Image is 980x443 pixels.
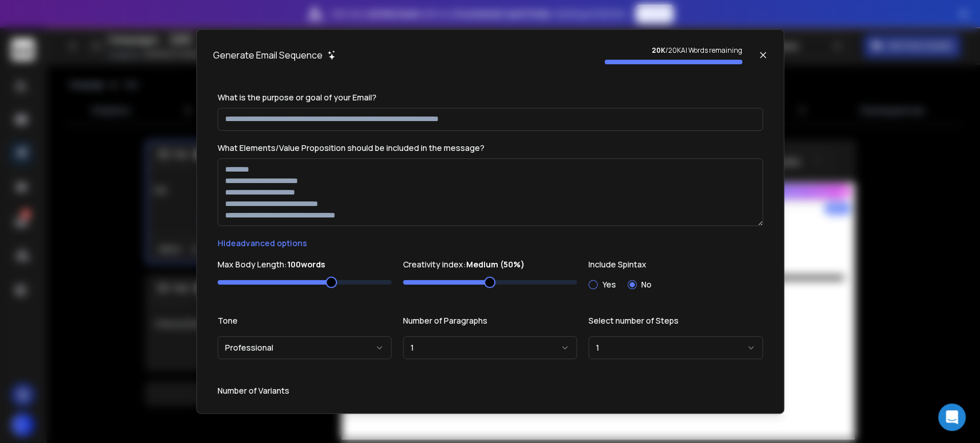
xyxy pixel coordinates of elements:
[641,281,652,289] label: No
[602,281,616,289] label: Yes
[588,261,762,269] label: Include Spintax
[403,261,577,269] label: Creativity index:
[218,317,392,325] label: Tone
[218,238,763,249] p: Hide advanced options
[403,317,577,325] label: Number of Paragraphs
[588,317,762,325] label: Select number of Steps
[466,259,525,270] strong: Medium (50%)
[218,261,392,269] label: Max Body Length:
[218,336,392,359] button: Professional
[218,387,392,395] label: Number of Variants
[287,259,325,270] strong: 100 words
[588,336,762,359] button: 1
[218,92,377,103] label: What is the purpose or goal of your Email?
[218,142,485,153] label: What Elements/Value Proposition should be included in the message?
[938,403,966,431] div: Open Intercom Messenger
[403,336,577,359] button: 1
